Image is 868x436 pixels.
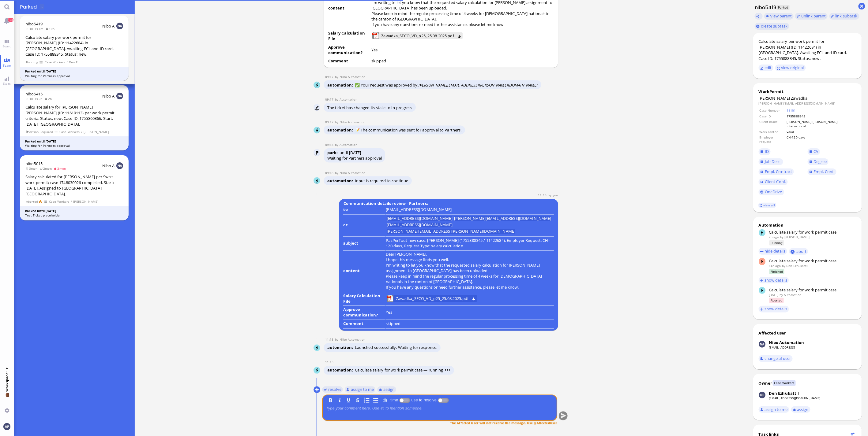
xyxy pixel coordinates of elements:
[84,129,109,135] span: [PERSON_NAME]
[765,149,769,154] span: ID
[755,13,763,20] button: Copy ticket nibo5419 link to clipboard
[759,306,789,312] button: show details
[25,209,123,213] div: Parked until [DATE]
[769,396,821,400] a: [EMAIL_ADDRESS][DOMAIN_NAME]
[327,82,355,88] span: automation
[327,150,340,155] span: park
[472,297,476,301] button: Download Zawadka_SECO_VD_p25_25.08.2025.pdf
[49,199,70,204] span: Case Workers
[769,340,804,345] div: Nibo Automation
[759,277,789,284] button: show details
[20,3,39,10] span: Parked
[769,269,785,274] span: Finished
[335,338,340,342] span: by
[814,159,827,164] span: Degree
[753,4,776,11] h1: nibo5419
[335,97,340,102] span: by
[340,142,357,147] span: automation@bluelakelegal.com
[769,345,795,349] a: [EMAIL_ADDRESS]
[325,360,335,364] span: 11:15
[1,44,13,48] span: Board
[759,39,856,61] div: Calculate salary per work permit for [PERSON_NAME] (ID: 11422684) in [GEOGRAPHIC_DATA]. Awaiting ...
[340,97,357,102] span: automation@bluelakelegal.com
[386,274,554,285] p: Please keep in mind the regular processing time of 4 weeks for [DEMOGRAPHIC_DATA] nationals in th...
[399,398,410,402] p-inputswitch: Log time spent
[314,178,321,184] img: Nibo Automation
[759,148,771,155] a: ID
[25,161,43,166] a: nibo5015
[25,69,123,74] div: Parked until [DATE]
[343,207,385,215] td: to
[325,75,335,79] span: 09:17
[759,189,784,195] a: OneDrive
[780,235,783,239] span: by
[759,89,856,94] div: WorkPermit
[759,380,772,386] div: Owner
[377,386,396,393] button: assign
[314,82,321,89] img: Nibo Automation
[773,380,796,386] span: Case Workers
[371,58,386,64] span: skipped
[25,27,35,31] span: 3d
[381,32,454,39] span: Zawadka_SECO_VD_p25_25.08.2025.pdf
[327,105,412,110] span: The ticket has changed its state to In progress
[26,199,38,204] span: Aborted
[789,248,808,255] button: abort
[387,216,453,221] li: [EMAIL_ADDRESS][DOMAIN_NAME]
[548,193,553,198] span: by
[791,95,808,101] span: Zawadka
[786,129,856,134] td: Vaud
[371,11,554,22] p: Please keep in mind the regular processing time of 4 weeks for [DEMOGRAPHIC_DATA] nationals in th...
[449,368,451,373] span: •
[371,47,378,53] span: Yes
[70,199,72,204] span: /
[327,155,382,161] div: Waiting for Partners approval
[769,258,856,264] div: Calculate salary for work permit case
[336,397,343,404] button: I
[355,368,451,373] span: Calculate salary for work permit case — running
[35,97,44,101] span: 2h
[25,174,123,197] div: Salary calculated for [PERSON_NAME] per Swiss work permit; case 1748030026 completed. Start: [DAT...
[769,229,856,235] div: Calculate salary for work permit case
[343,307,385,320] td: Approve communication?
[769,240,784,246] span: Running
[343,293,385,306] td: Salary Calculation File
[116,23,123,29] img: NA
[325,142,335,147] span: 09:18
[387,295,393,302] img: Zawadka_SECO_VD_p25_25.08.2025.pdf
[386,285,554,290] p: If you have any questions or need further assistance, please let me know.
[8,18,13,22] span: 103
[327,397,334,404] button: B
[765,159,781,164] span: Job Desc.
[54,166,68,171] span: 3mon
[25,104,123,127] div: Calculate salary for [PERSON_NAME] [PERSON_NAME] (ID: 11619113) per work permit criteria. Status:...
[345,397,352,404] button: U
[769,293,779,297] span: [DATE]
[759,341,765,348] img: Nibo Automation
[808,158,829,165] a: Degree
[759,129,786,134] td: Work canton
[410,398,438,402] label: use to resolve
[851,432,855,436] button: Show flow diagram
[116,162,123,169] img: NA
[39,166,54,171] span: 2mon
[759,158,783,165] a: Job Desc.
[355,178,408,183] span: Input is required to continue
[340,171,365,175] span: automation@nibo.ai
[340,338,365,342] span: automation@nibo.ai
[759,135,786,144] td: Employer request
[343,238,385,251] td: subject
[35,27,45,31] span: 1m
[419,82,538,88] i: [PERSON_NAME][EMAIL_ADDRESS][PERSON_NAME][DOMAIN_NAME]
[59,129,80,135] span: Case Workers
[342,200,429,207] b: Communication details review - Partners:
[41,5,43,9] span: 3
[355,127,462,133] span: 📝 The communication was sent for approval to Partners.
[814,149,819,154] span: CV
[759,101,856,105] dd: [PERSON_NAME][EMAIL_ADDRESS][DOMAIN_NAME]
[387,229,515,234] li: [PERSON_NAME][EMAIL_ADDRESS][PERSON_NAME][DOMAIN_NAME]
[791,406,810,413] button: assign
[343,215,385,237] td: cc
[25,139,123,144] div: Parked until [DATE]
[553,193,558,198] span: anand.pazhenkottil@bluelakelegal.com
